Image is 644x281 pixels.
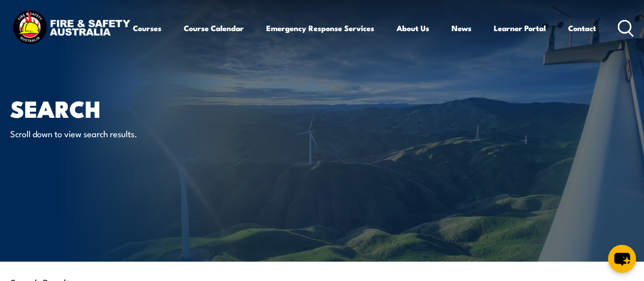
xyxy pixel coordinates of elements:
a: News [452,16,471,40]
a: Learner Portal [494,16,546,40]
a: Course Calendar [184,16,244,40]
h1: Search [10,98,262,118]
a: Contact [568,16,596,40]
a: Emergency Response Services [266,16,374,40]
a: About Us [397,16,429,40]
button: chat-button [608,245,636,273]
p: Scroll down to view search results. [10,127,196,139]
a: Courses [133,16,161,40]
